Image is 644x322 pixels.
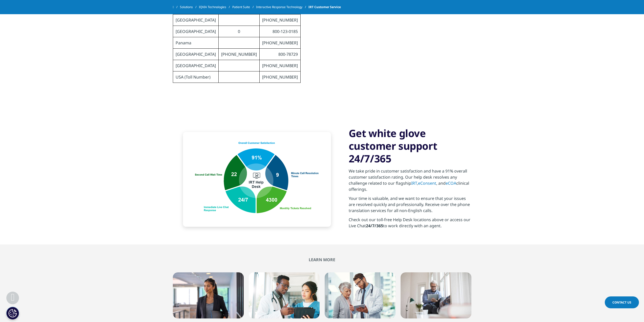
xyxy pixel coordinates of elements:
td: [PHONE_NUMBER] [218,49,259,60]
td: [PHONE_NUMBER] [259,14,300,26]
td: [GEOGRAPHIC_DATA] [173,49,218,60]
td: 800-78729 [259,49,300,60]
p: Check out our toll-free Help Desk locations above or access our Live Chat to work directly with a... [349,217,471,232]
td: Panama [173,37,218,49]
h2: Learn More [173,257,471,262]
td: [GEOGRAPHIC_DATA] [173,26,218,37]
a: IRT [411,180,417,186]
button: Cookies Settings [6,307,19,319]
td: 800-123-0185 [259,26,300,37]
span: IRT Customer Service [308,3,341,12]
td: [PHONE_NUMBER] [259,60,300,71]
td: [PHONE_NUMBER] [259,71,300,83]
a: eConsent [418,180,436,186]
td: [GEOGRAPHIC_DATA] [173,60,218,71]
a: eCOA [446,180,456,186]
td: [PHONE_NUMBER] [259,37,300,49]
p: Your time is valuable, and we want to ensure that your issues are resolved quickly and profession... [349,195,471,217]
a: Solutions [180,3,199,12]
a: Patient Suite [232,3,256,12]
a: IQVIA Technologies [199,3,232,12]
td: 0 [218,26,259,37]
strong: 24/7/365 [366,223,383,229]
a: Interactive Response Technology [256,3,308,12]
p: We take pride in customer satisfaction and have a 91% overall customer satisfaction rating. Our h... [349,168,471,195]
td: [GEOGRAPHIC_DATA] [173,14,218,26]
span: Contact Us [612,300,631,305]
h3: Get white glove customer support 24/7/365 [349,127,471,165]
td: USA (Toll Number) [173,71,218,83]
a: Contact Us [605,296,639,308]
